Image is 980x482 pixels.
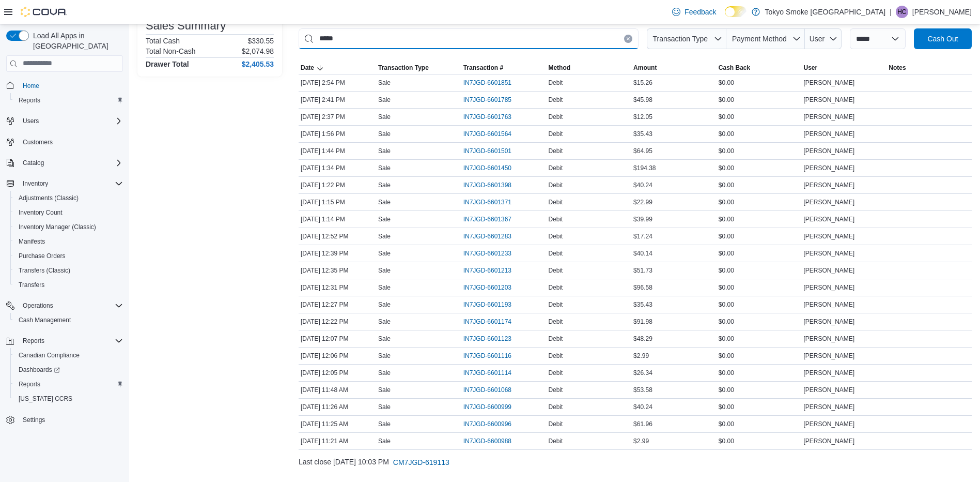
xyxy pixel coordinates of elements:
button: Home [2,78,127,93]
span: Debit [548,96,563,104]
span: Users [23,117,39,125]
div: $0.00 [717,315,802,328]
p: Sale [378,266,391,275]
button: IN7JGD-6601123 [463,333,522,345]
button: Settings [2,412,127,427]
span: $39.99 [633,215,652,223]
button: Amount [631,62,717,74]
span: $64.95 [633,147,652,155]
span: Transfers (Classic) [14,264,123,277]
input: This is a search bar. As you type, the results lower in the page will automatically filter. [299,28,639,49]
div: [DATE] 11:25 AM [299,418,376,430]
span: $45.98 [633,96,652,104]
button: IN7JGD-6601283 [463,230,522,243]
span: [PERSON_NAME] [804,369,855,377]
span: Canadian Compliance [19,351,80,359]
span: [US_STATE] CCRS [19,395,72,403]
span: IN7JGD-6601763 [463,113,511,121]
span: [PERSON_NAME] [804,215,855,223]
p: Sale [378,79,391,87]
p: Sale [378,164,391,172]
div: $0.00 [717,162,802,174]
span: IN7JGD-6601116 [463,352,511,360]
span: [PERSON_NAME] [804,266,855,275]
button: Manifests [10,234,127,249]
button: IN7JGD-6601116 [463,350,522,362]
span: Operations [19,299,123,312]
span: Cash Management [14,314,123,326]
span: Debit [548,113,563,121]
span: Notes [889,64,906,72]
button: Catalog [2,156,127,170]
span: [PERSON_NAME] [804,352,855,360]
p: Sale [378,147,391,155]
button: IN7JGD-6600996 [463,418,522,430]
div: $0.00 [717,281,802,294]
button: Reports [10,377,127,391]
div: [DATE] 12:35 PM [299,264,376,277]
span: User [810,35,825,43]
span: Inventory Count [19,208,63,217]
p: Sale [378,386,391,394]
span: $91.98 [633,318,652,326]
span: Debit [548,130,563,138]
div: $0.00 [717,179,802,191]
button: Date [299,62,376,74]
div: [DATE] 12:52 PM [299,230,376,243]
span: Dashboards [19,366,60,374]
span: IN7JGD-6601233 [463,249,511,258]
span: [PERSON_NAME] [804,232,855,240]
button: Users [19,115,43,127]
span: IN7JGD-6600996 [463,420,511,428]
h4: Drawer Total [146,60,189,68]
span: Amount [633,64,657,72]
a: Adjustments (Classic) [14,192,83,204]
button: IN7JGD-6601785 [463,94,522,106]
span: [PERSON_NAME] [804,403,855,411]
span: Reports [14,94,123,107]
span: Dashboards [14,364,123,376]
p: Sale [378,96,391,104]
a: Settings [19,414,49,426]
button: Method [546,62,631,74]
p: Sale [378,335,391,343]
span: Reports [19,335,123,347]
h6: Total Cash [146,37,180,45]
span: IN7JGD-6601851 [463,79,511,87]
p: Sale [378,352,391,360]
span: [PERSON_NAME] [804,96,855,104]
span: Home [19,79,123,92]
span: [PERSON_NAME] [804,130,855,138]
span: Debit [548,249,563,258]
button: IN7JGD-6601203 [463,281,522,294]
button: Purchase Orders [10,249,127,263]
span: Debit [548,352,563,360]
a: Inventory Manager (Classic) [14,221,100,233]
span: Inventory [19,177,123,190]
div: [DATE] 1:56 PM [299,128,376,140]
div: [DATE] 2:41 PM [299,94,376,106]
p: Sale [378,181,391,189]
span: IN7JGD-6601193 [463,300,511,309]
span: Purchase Orders [19,252,66,260]
input: Dark Mode [725,6,746,17]
span: Debit [548,318,563,326]
div: $0.00 [717,111,802,123]
p: $2,074.98 [242,47,274,55]
span: IN7JGD-6601398 [463,181,511,189]
div: [DATE] 1:22 PM [299,179,376,191]
button: IN7JGD-6601068 [463,384,522,396]
span: Debit [548,232,563,240]
p: Sale [378,403,391,411]
a: Cash Management [14,314,75,326]
span: $15.26 [633,79,652,87]
div: $0.00 [717,196,802,208]
span: IN7JGD-6601564 [463,130,511,138]
span: Customers [19,135,123,148]
span: Adjustments (Classic) [19,194,79,202]
span: Settings [19,413,123,426]
button: IN7JGD-6601450 [463,162,522,174]
div: [DATE] 12:39 PM [299,247,376,260]
span: [PERSON_NAME] [804,181,855,189]
span: Operations [23,302,53,310]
